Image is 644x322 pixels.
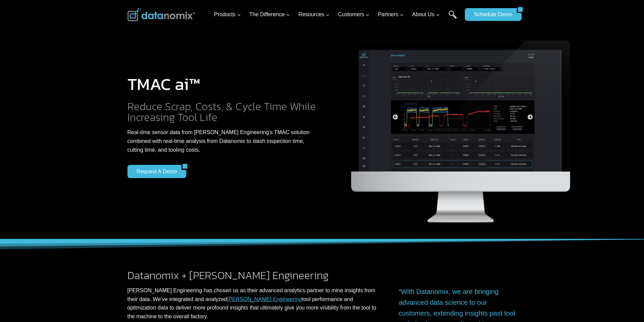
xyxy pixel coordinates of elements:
[127,286,380,321] p: [PERSON_NAME] Engineering has chosen us as their advanced analytics partner to mine insights from...
[465,8,517,21] a: Schedule Demo
[412,10,440,19] span: About Us
[299,10,330,19] span: Resources
[127,8,195,21] img: Datanomix
[127,165,182,178] a: Request a Demo
[127,101,317,123] h2: Reduce Scrap, Costs, & Cycle Time While Increasing Tool Life
[211,4,461,26] nav: Primary Navigation
[127,76,317,93] h1: TMAC ai™
[338,10,369,19] span: Customers
[378,10,404,19] span: Partners
[214,10,241,19] span: Products
[449,10,457,26] a: Search
[227,296,302,302] a: [PERSON_NAME] Engineering
[127,270,380,281] h2: Datanomix + [PERSON_NAME] Engineering
[249,10,290,19] span: The Difference
[127,128,317,154] p: Real-time sensor data from [PERSON_NAME] Engineering’s TMAC solution combined with real-time anal...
